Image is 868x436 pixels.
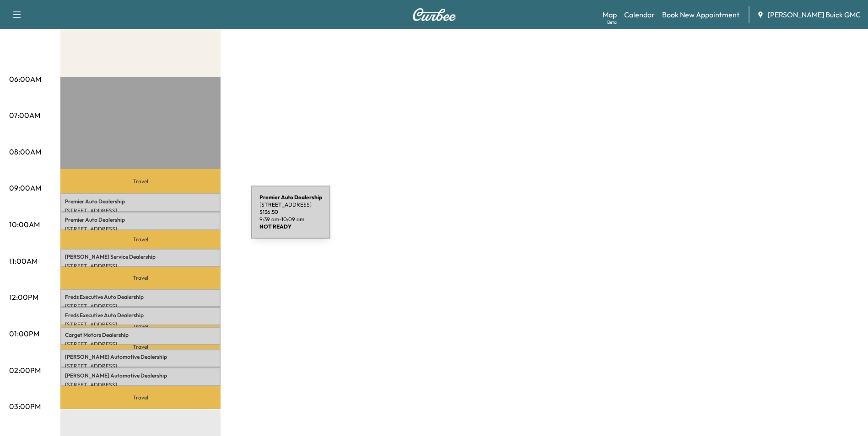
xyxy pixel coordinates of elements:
p: [STREET_ADDRESS] [65,225,216,233]
a: Calendar [624,9,655,20]
p: 03:00PM [9,401,41,412]
p: [STREET_ADDRESS] [65,303,216,310]
div: Beta [607,19,617,26]
p: Premier Auto Dealership [65,198,216,205]
p: [PERSON_NAME] Automotive Dealership [65,353,216,361]
a: MapBeta [603,9,617,20]
p: Travel [60,169,221,193]
p: [STREET_ADDRESS] [65,207,216,214]
p: 10:00AM [9,219,40,230]
img: Curbee Logo [412,8,456,21]
p: Travel [60,386,221,409]
p: Freds Executive Auto Dealership [65,293,216,301]
p: [STREET_ADDRESS] [65,340,216,348]
p: Travel [60,325,221,327]
p: Travel [60,345,221,349]
p: Travel [60,267,221,288]
span: [PERSON_NAME] Buick GMC [768,9,861,20]
p: [STREET_ADDRESS] [65,262,216,270]
p: Travel [60,230,221,249]
p: 06:00AM [9,74,41,85]
p: [STREET_ADDRESS] [65,381,216,388]
p: Freds Executive Auto Dealership [65,312,216,319]
p: [STREET_ADDRESS] [65,321,216,328]
p: 01:00PM [9,328,39,339]
p: Premier Auto Dealership [65,216,216,223]
p: [STREET_ADDRESS] [65,362,216,370]
p: 08:00AM [9,146,41,157]
p: [PERSON_NAME] Automotive Dealership [65,372,216,379]
a: Book New Appointment [662,9,739,20]
p: 11:00AM [9,255,38,266]
p: 12:00PM [9,292,38,303]
p: 02:00PM [9,365,41,376]
p: Carget Motors Dealership [65,331,216,339]
p: [PERSON_NAME] Service Dealership [65,253,216,261]
p: 09:00AM [9,182,41,193]
p: 07:00AM [9,110,40,121]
